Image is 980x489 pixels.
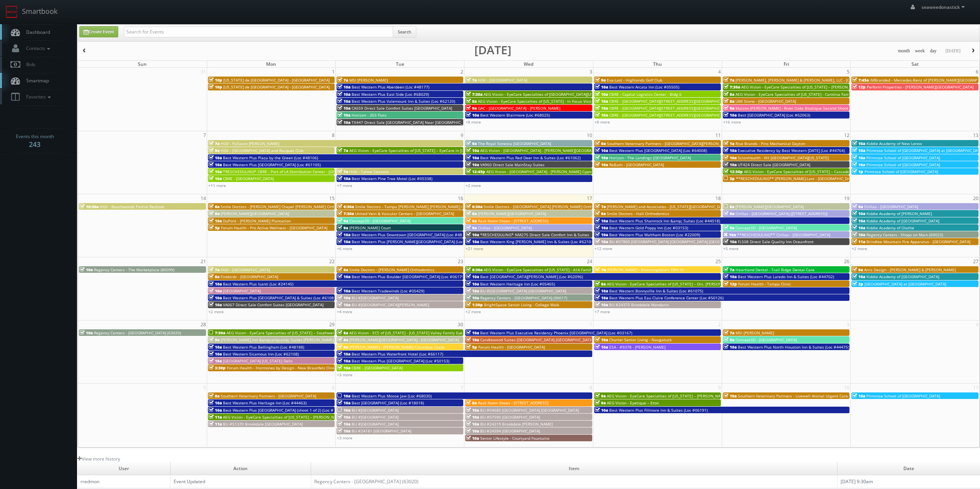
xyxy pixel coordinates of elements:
[724,92,734,97] span: 8a
[209,162,222,167] span: 10a
[79,26,118,37] a: Create Event
[737,232,830,237] span: **RESCHEDULING** Cirillas - [GEOGRAPHIC_DATA]
[466,211,477,216] span: 8a
[478,344,545,350] span: Forum Health - [GEOGRAPHIC_DATA]
[609,98,732,104] span: CBRE - [GEOGRAPHIC_DATA][STREET_ADDRESS][GEOGRAPHIC_DATA]
[337,344,348,350] span: 8a
[349,267,434,272] span: Smile Doctors - [PERSON_NAME] Orthodontics
[480,232,589,237] span: *RESCHEDULING* NM275 Direct Sale Comfort Inn & Suites
[735,267,814,272] span: Heartland Dental - Trail Ridge Dental Care
[480,288,566,294] span: BU #[GEOGRAPHIC_DATA] [GEOGRAPHIC_DATA]
[912,46,928,56] button: week
[100,204,164,209] span: HGV - Beachwoods Partial Reshoot
[478,98,608,104] span: AEG Vision - EyeCare Specialties of [US_STATE] - In Focus Vision Center
[723,119,741,125] a: +16 more
[866,239,970,244] span: Brindlee Mountain Fire Apparatus - [GEOGRAPHIC_DATA]
[735,225,797,230] span: Concept3D - [GEOGRAPHIC_DATA]
[927,46,940,56] button: day
[735,92,866,97] span: AEG Vision - EyeCare Specialties of [US_STATE] - Carolina Family Vision
[724,141,734,146] span: 1a
[209,169,222,174] span: 10a
[337,302,350,307] span: 10a
[223,281,293,287] span: Best Western Plus Isanti (Loc #24145)
[466,232,479,237] span: 10a
[22,93,53,100] span: Favorites
[337,98,350,104] span: 10a
[337,204,354,209] span: 6:30a
[466,77,477,83] span: 7a
[480,148,613,153] span: AEG Vision - [GEOGRAPHIC_DATA] - [PERSON_NAME][GEOGRAPHIC_DATA]
[595,225,608,230] span: 10a
[724,84,740,90] span: 7:30a
[337,77,348,83] span: 7a
[735,77,884,83] span: [PERSON_NAME], [PERSON_NAME] & [PERSON_NAME], LLC - [GEOGRAPHIC_DATA]
[866,162,940,167] span: Primrose School of [GEOGRAPHIC_DATA]
[852,225,865,230] span: 10a
[22,29,50,35] span: Dashboard
[595,309,610,314] a: +7 more
[221,211,289,216] span: [PERSON_NAME][GEOGRAPHIC_DATA]
[466,302,483,307] span: 1:30p
[852,218,865,224] span: 10a
[349,330,472,335] span: AEG Vision - ECS of [US_STATE] - [US_STATE] Valley Family Eye Care
[852,239,865,244] span: 11a
[352,232,470,237] span: Best Western Plus Downtown [GEOGRAPHIC_DATA] (Loc #48199)
[337,183,352,188] a: +7 more
[852,232,865,237] span: 10a
[209,330,225,335] span: 7:30a
[22,45,52,52] span: Contacts
[337,169,348,174] span: 7a
[352,92,429,97] span: Best Western Plus East Side (Loc #68029)
[22,77,49,84] span: Smartmap
[609,232,700,237] span: Best Western Plus Waltham Boston (Loc #22009)
[478,105,560,111] span: GAC - [GEOGRAPHIC_DATA] - [PERSON_NAME]
[337,84,350,90] span: 10a
[480,337,593,342] span: Candlewood Suites [GEOGRAPHIC_DATA] [GEOGRAPHIC_DATA]
[864,169,938,174] span: Primrose School of [GEOGRAPHIC_DATA]
[744,169,880,174] span: AEG Vision - EyeCare Specialties of [US_STATE] – Cascade Family Eye Care
[393,26,416,38] button: Search
[595,281,606,287] span: 8a
[609,337,672,342] span: Charter Senior Living - Naugatuck
[866,218,939,224] span: Kiddie Academy of [GEOGRAPHIC_DATA]
[209,77,222,83] span: 10p
[724,344,737,350] span: 10a
[724,239,737,244] span: 10a
[852,162,865,167] span: 10a
[480,112,550,118] span: Best Western Blairmore (Loc #68025)
[355,204,486,209] span: Smile Doctors - Tampa [PERSON_NAME] [PERSON_NAME] Orthodontics
[223,176,274,181] span: CBRE - [GEOGRAPHIC_DATA]
[223,162,321,167] span: Best Western Plus [GEOGRAPHIC_DATA] (Loc #61105)
[209,344,222,350] span: 10a
[209,302,222,307] span: 10a
[724,105,734,111] span: 9a
[609,84,679,90] span: Best Western Arcata Inn (Loc #05505)
[349,344,444,350] span: [PERSON_NAME] - [PERSON_NAME] Columbus Circle
[337,288,350,294] span: 10a
[607,204,728,209] span: [PERSON_NAME] and Associates - [US_STATE][GEOGRAPHIC_DATA]
[724,148,737,153] span: 10a
[735,204,804,209] span: [PERSON_NAME][GEOGRAPHIC_DATA]
[94,267,174,272] span: Regency Centers - The Marketplace (80099)
[80,267,93,272] span: 10a
[466,274,479,279] span: 10a
[466,98,477,104] span: 8a
[221,274,278,279] span: Firebirds - [GEOGRAPHIC_DATA]
[595,302,608,307] span: 10a
[221,204,349,209] span: Smile Doctors - [PERSON_NAME] Chapel [PERSON_NAME] Orthodontic
[867,84,973,90] span: Perform Properties - [PERSON_NAME][GEOGRAPHIC_DATA]
[609,302,669,307] span: BU #24375 Brookdale Mandarin
[609,112,732,118] span: CBRE - [GEOGRAPHIC_DATA][STREET_ADDRESS][GEOGRAPHIC_DATA]
[466,162,479,167] span: 10a
[466,204,482,209] span: 6:30a
[852,155,865,160] span: 10a
[478,141,551,146] span: The Royal Sonesta [GEOGRAPHIC_DATA]
[466,148,479,153] span: 10a
[738,112,810,118] span: Best [GEOGRAPHIC_DATA] (Loc #62063)
[223,288,261,294] span: [GEOGRAPHIC_DATA]
[736,176,856,181] span: **RESCHEDULING** [PERSON_NAME]-Last - [GEOGRAPHIC_DATA]
[866,225,914,230] span: Kiddie Academy of Olathe
[480,274,583,279] span: Best [GEOGRAPHIC_DATA][PERSON_NAME] (Loc #62096)
[738,155,829,160] span: ScionHealth - KH [GEOGRAPHIC_DATA][US_STATE]
[609,295,724,300] span: Best Western Plus Eau Claire Conference Center (Loc #50126)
